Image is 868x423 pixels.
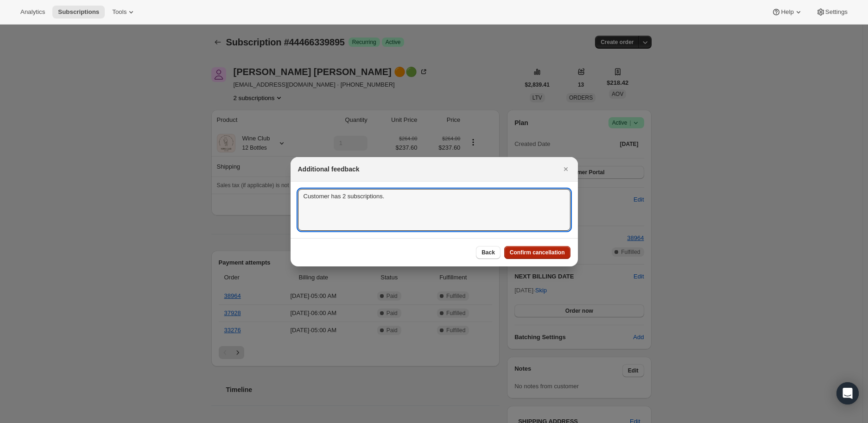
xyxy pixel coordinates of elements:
[825,8,848,16] span: Settings
[52,6,105,19] button: Subscriptions
[107,6,141,19] button: Tools
[298,189,570,231] textarea: Customer has 2 subscriptions.
[510,249,565,256] span: Confirm cancellation
[811,6,853,19] button: Settings
[781,8,793,16] span: Help
[559,163,572,176] button: Close
[766,6,808,19] button: Help
[20,8,45,16] span: Analytics
[298,164,360,174] h2: Additional feedback
[504,246,570,259] button: Confirm cancellation
[482,249,495,256] span: Back
[58,8,99,16] span: Subscriptions
[836,382,859,404] div: Open Intercom Messenger
[112,8,127,16] span: Tools
[15,6,51,19] button: Analytics
[476,246,501,259] button: Back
